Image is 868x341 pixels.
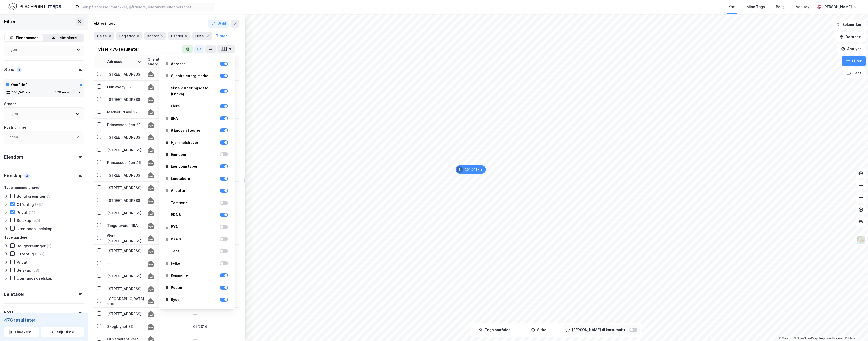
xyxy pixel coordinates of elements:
[779,337,793,340] a: Mapbox
[794,337,818,340] a: OpenStreetMap
[171,139,198,146] div: Hjemmelshaver
[8,2,61,11] img: logo.f888ab2527a4732fd821a326f86c7f29.svg
[32,268,39,273] div: (28)
[163,149,231,160] div: Eiendom
[147,34,159,38] span: Kontor
[842,56,866,66] button: Filter
[163,282,231,293] div: Postnr.
[163,209,231,220] div: BRA %
[163,185,231,196] div: Ansatte
[4,67,15,73] div: Sted
[163,70,231,81] div: Gj.snitt. energimerke
[107,311,142,317] div: [STREET_ADDRESS]
[35,252,45,257] div: (369)
[107,135,142,140] div: [STREET_ADDRESS]
[16,35,38,41] div: Eiendommer
[456,165,486,174] div: Map marker
[171,309,190,315] div: Seksjonert
[79,3,214,11] input: Søk på adresse, matrikkel, gårdeiere, leietakere eller personer
[728,4,736,10] div: Kart
[163,161,231,172] div: Eiendomstyper
[107,72,142,77] div: [STREET_ADDRESS]
[819,337,844,340] a: Improve this map
[47,194,52,199] div: (5)
[107,198,142,203] div: [STREET_ADDRESS]
[163,294,231,305] div: Bydel
[107,109,142,115] div: Madserud allé 27
[171,272,188,278] div: Kommune
[17,252,34,257] div: Offentlig
[107,97,142,102] div: [STREET_ADDRESS]
[4,310,13,316] div: ESG
[163,234,231,245] div: BYA %
[17,67,22,72] div: 1
[193,311,250,317] div: —
[171,103,180,109] div: Eiere
[41,327,84,337] button: Skjul liste
[97,34,107,38] span: Helse
[17,276,52,281] div: Utenlandsk selskap
[107,173,142,178] div: [STREET_ADDRESS]
[4,173,22,179] div: Eierskap
[171,34,183,38] span: Handel
[24,173,30,178] div: 2
[35,202,45,207] div: (367)
[163,173,231,184] div: Leietakere
[94,22,115,26] div: Aktive filtere
[4,234,29,240] div: Type gårdeier
[171,163,198,169] div: Eiendomstyper
[171,285,183,291] div: Postnr.
[171,73,208,79] div: Gj.snitt. energimerke
[107,210,142,216] div: [STREET_ADDRESS]
[4,101,16,107] div: Steder
[518,325,561,335] button: Sirkel
[107,273,142,279] div: [STREET_ADDRESS]
[163,197,231,208] div: Tomtestr.
[4,327,39,337] button: Tilbakestill
[163,221,231,233] div: BYA
[843,68,866,78] button: Tags
[17,202,34,207] div: Offentlig
[58,35,77,41] div: Leietakere
[4,18,16,26] div: Filter
[107,59,135,64] div: Adresse
[4,154,23,160] div: Eiendom
[823,4,852,10] div: [PERSON_NAME]
[8,111,18,117] div: Ingen
[171,152,186,158] div: Eiendom
[747,4,765,10] div: Mine Tags
[171,61,186,67] div: Adresse
[457,166,463,173] div: 1
[17,218,31,223] div: Selskap
[163,306,231,317] div: Seksjonert
[837,44,866,54] button: Analyse
[163,101,231,112] div: Eiere
[4,317,84,323] div: 478 resultater
[171,248,180,254] div: Tags
[208,20,229,28] button: Utvid
[163,270,231,281] div: Kommune
[107,324,142,329] div: Skogbrynet 33
[107,185,142,190] div: [STREET_ADDRESS]
[107,261,142,266] div: —
[171,212,182,218] div: BRA %
[163,246,231,257] div: Tags
[163,113,231,124] div: BRA
[119,34,135,38] span: Logistikk
[12,90,31,94] div: 104,541 k㎡
[171,200,188,206] div: Tomtestr.
[171,85,220,97] div: Siste vurderingsdato (Enova)
[107,248,142,253] div: [STREET_ADDRESS]
[163,58,231,69] div: Adresse
[107,296,142,307] div: [GEOGRAPHIC_DATA] 280
[171,127,200,133] div: # Enova attester
[32,218,42,223] div: (574)
[572,327,625,333] div: [PERSON_NAME] til kartutsnitt
[171,188,185,194] div: Ansatte
[195,34,205,38] span: Hotell
[107,286,142,291] div: [STREET_ADDRESS]
[17,210,28,215] div: Privat
[98,46,139,52] div: Viser 478 resultater
[107,147,142,153] div: [STREET_ADDRESS]
[107,223,142,228] div: Tingstuveien 19A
